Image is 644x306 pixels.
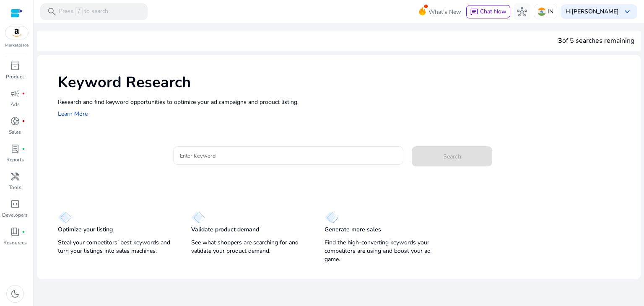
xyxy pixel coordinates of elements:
img: amazon.svg [5,26,28,39]
span: campaign [10,88,20,99]
p: Hi [566,9,619,15]
p: Steal your competitors’ best keywords and turn your listings into sales machines. [58,239,174,255]
div: of 5 searches remaining [558,36,634,46]
span: lab_profile [10,144,20,154]
span: Chat Now [480,8,506,16]
img: diamond.svg [325,212,338,223]
p: Press to search [59,7,108,16]
img: in.svg [538,8,546,16]
span: fiber_manual_record [22,147,25,150]
p: Validate product demand [191,226,259,234]
span: search [47,7,57,17]
p: Reports [6,156,24,163]
span: 3 [558,36,562,45]
span: keyboard_arrow_down [622,7,632,17]
span: fiber_manual_record [22,230,25,233]
span: dark_mode [10,289,20,299]
span: / [75,7,83,16]
span: code_blocks [10,199,20,209]
p: Research and find keyword opportunities to optimize your ad campaigns and product listing. [58,98,632,106]
p: Resources [3,239,27,246]
p: Tools [9,184,21,191]
p: Developers [2,211,28,219]
span: What's New [428,5,461,19]
p: IN [548,4,553,19]
span: donut_small [10,116,20,126]
span: handyman [10,171,20,182]
p: Generate more sales [325,226,381,234]
a: Learn More [58,110,88,118]
span: fiber_manual_record [22,119,25,123]
span: fiber_manual_record [22,92,25,95]
img: diamond.svg [58,212,72,223]
button: hub [514,3,530,20]
p: Ads [10,101,20,108]
img: diamond.svg [191,212,205,223]
p: Product [6,73,24,80]
p: Sales [9,128,21,136]
span: book_4 [10,227,20,237]
span: hub [517,7,527,17]
b: [PERSON_NAME] [571,8,619,16]
p: Optimize your listing [58,226,113,234]
span: chat [470,8,478,16]
h1: Keyword Research [58,73,632,91]
button: chatChat Now [466,5,510,18]
p: Marketplace [5,42,29,49]
p: See what shoppers are searching for and validate your product demand. [191,239,308,255]
p: Find the high-converting keywords your competitors are using and boost your ad game. [325,239,441,264]
span: inventory_2 [10,61,20,71]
